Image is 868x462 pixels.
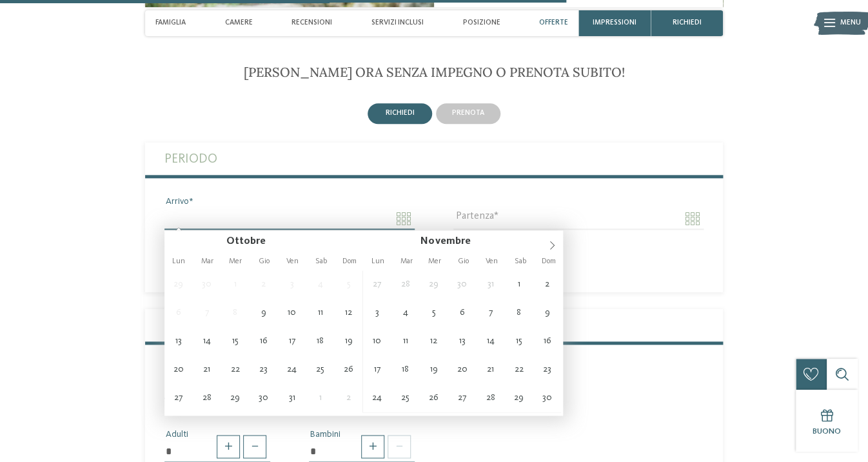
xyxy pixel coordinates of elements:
span: Novembre 22, 2025 [504,356,533,384]
span: Famiglia [155,19,186,27]
span: Ottobre 30, 2025 [250,384,278,412]
span: Novembre 30, 2025 [533,384,561,412]
span: Ottobre 28, 2025 [193,384,221,412]
span: Ottobre 3, 2025 [278,270,306,299]
span: Settembre 29, 2025 [164,270,193,299]
span: Novembre 1, 2025 [504,270,533,299]
span: Ottobre 23, 2025 [250,356,278,384]
span: Ottobre 5, 2025 [335,270,363,299]
span: Ottobre 14, 2025 [193,327,221,356]
span: Novembre 21, 2025 [477,356,505,384]
span: Ottobre 20, 2025 [164,356,193,384]
span: Posizione [462,19,500,27]
span: Mar [193,257,221,265]
span: Novembre 13, 2025 [448,327,477,356]
span: Ottobre 25, 2025 [306,356,335,384]
span: Recensioni [291,19,332,27]
span: Ottobre 30, 2025 [448,270,477,299]
span: Ottobre 31, 2025 [278,384,306,412]
span: Ottobre 15, 2025 [221,327,250,356]
span: Sab [506,257,534,265]
span: Ottobre 13, 2025 [164,327,193,356]
span: Ottobre 31, 2025 [477,270,505,299]
span: Novembre 17, 2025 [363,356,391,384]
span: Ottobre 7, 2025 [193,299,221,327]
span: Novembre 10, 2025 [363,327,391,356]
label: Periodo [164,143,704,175]
span: Gio [449,257,477,265]
span: [PERSON_NAME] ora senza impegno o prenota subito! [244,64,625,80]
span: Lun [164,257,193,265]
span: Ven [278,257,306,265]
span: prenota [452,109,484,117]
span: Settembre 30, 2025 [193,270,221,299]
span: Camere [225,19,253,27]
span: richiedi [385,109,414,117]
span: Novembre 29, 2025 [504,384,533,412]
span: Sab [306,257,335,265]
span: Novembre 26, 2025 [420,384,448,412]
span: Ottobre 6, 2025 [164,299,193,327]
span: Mer [221,257,250,265]
span: Dom [535,257,563,265]
span: Impressioni [593,19,636,27]
span: Ottobre 11, 2025 [306,299,335,327]
a: Buono [796,390,858,452]
span: Buono [813,427,841,436]
span: Novembre 7, 2025 [477,299,505,327]
input: Year [266,236,304,246]
span: Novembre 12, 2025 [420,327,448,356]
span: Novembre 23, 2025 [533,356,561,384]
span: Novembre 6, 2025 [448,299,477,327]
span: Ottobre 16, 2025 [250,327,278,356]
span: Novembre 2, 2025 [335,384,363,412]
span: Novembre 4, 2025 [391,299,420,327]
span: richiedi [673,19,702,27]
span: Ottobre 21, 2025 [193,356,221,384]
span: Ottobre 27, 2025 [164,384,193,412]
span: Novembre 15, 2025 [504,327,533,356]
span: Novembre [420,236,470,246]
span: Servizi inclusi [371,19,424,27]
span: Novembre 20, 2025 [448,356,477,384]
span: Novembre 5, 2025 [420,299,448,327]
span: Ottobre 10, 2025 [278,299,306,327]
span: Offerte [539,19,568,27]
span: Ottobre 18, 2025 [306,327,335,356]
span: Ottobre 1, 2025 [221,270,250,299]
span: Ottobre 8, 2025 [221,299,250,327]
span: Ottobre 26, 2025 [335,356,363,384]
span: Novembre 24, 2025 [363,384,391,412]
span: Novembre 11, 2025 [391,327,420,356]
span: Ottobre 28, 2025 [391,270,420,299]
span: Ottobre 29, 2025 [420,270,448,299]
span: Novembre 1, 2025 [306,384,335,412]
span: Dom [335,257,364,265]
span: Ottobre 4, 2025 [306,270,335,299]
span: Novembre 27, 2025 [448,384,477,412]
span: Mar [392,257,420,265]
span: Ottobre 2, 2025 [250,270,278,299]
span: Ottobre 27, 2025 [363,270,391,299]
span: Ottobre 19, 2025 [335,327,363,356]
span: Novembre 19, 2025 [420,356,448,384]
span: Ottobre [226,236,266,246]
span: Novembre 14, 2025 [477,327,505,356]
span: Novembre 28, 2025 [477,384,505,412]
span: Novembre 8, 2025 [504,299,533,327]
span: Ottobre 22, 2025 [221,356,250,384]
span: Ottobre 17, 2025 [278,327,306,356]
span: Ottobre 9, 2025 [250,299,278,327]
span: Ottobre 29, 2025 [221,384,250,412]
input: Year [470,236,509,246]
span: Lun [364,257,392,265]
span: Mer [420,257,449,265]
span: Gio [250,257,278,265]
span: Ven [477,257,506,265]
span: Novembre 16, 2025 [533,327,561,356]
span: Novembre 3, 2025 [363,299,391,327]
span: Ottobre 24, 2025 [278,356,306,384]
span: Novembre 2, 2025 [533,270,561,299]
span: Novembre 25, 2025 [391,384,420,412]
span: Novembre 9, 2025 [533,299,561,327]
